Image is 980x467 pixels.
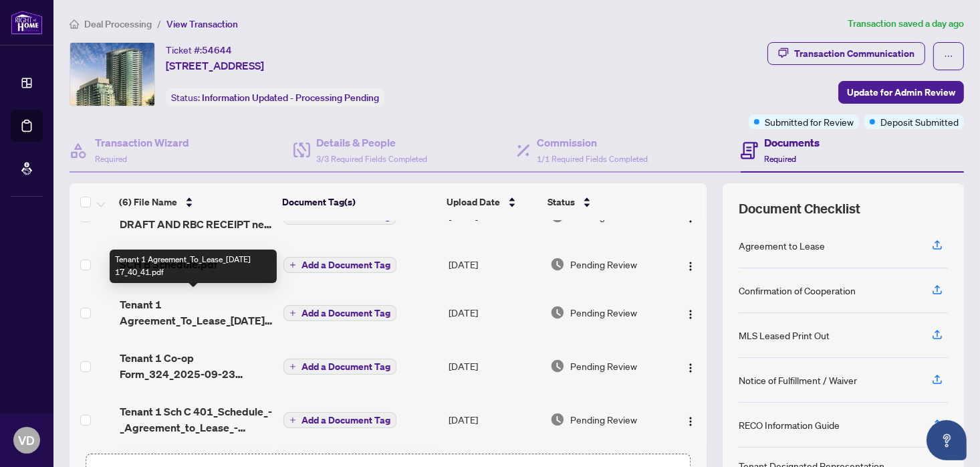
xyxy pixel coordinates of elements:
[765,154,797,164] span: Required
[119,195,177,209] span: (6) File Name
[301,260,390,270] span: Add a Document Tag
[317,134,428,151] h4: Details & People
[447,195,500,209] span: Upload Date
[847,82,955,103] span: Update for Admin Review
[120,403,273,436] span: Tenant 1 Sch C 401_Schedule_-_Agreement_to_Lease_-_Residential_-_A_-_PropTx-[PERSON_NAME].pdf
[739,283,856,298] div: Confirmation of Cooperation
[570,305,637,320] span: Pending Review
[739,199,860,218] span: Document Checklist
[283,257,396,273] button: Add a Document Tag
[277,183,441,221] th: Document Tag(s)
[283,305,396,321] button: Add a Document Tag
[157,16,161,31] li: /
[767,42,925,65] button: Transaction Communication
[19,431,35,450] span: VD
[685,309,696,320] img: Logo
[166,18,238,30] span: View Transaction
[739,417,840,432] div: RECO Information Guide
[95,134,189,151] h4: Transaction Wizard
[880,114,959,129] span: Deposit Submitted
[765,134,820,151] h4: Documents
[283,358,396,375] button: Add a Document Tag
[680,409,701,430] button: Logo
[550,257,565,272] img: Document Status
[166,58,264,74] span: [STREET_ADDRESS]
[944,52,953,61] span: ellipsis
[570,257,637,272] span: Pending Review
[765,114,854,129] span: Submitted for Review
[443,286,544,339] td: [DATE]
[70,43,154,106] img: IMG-C12415848_1.jpg
[443,243,544,286] td: [DATE]
[570,359,637,373] span: Pending Review
[166,88,384,106] div: Status:
[289,363,296,370] span: plus
[443,339,544,393] td: [DATE]
[166,42,232,58] div: Ticket #:
[114,183,277,221] th: (6) File Name
[283,411,396,429] button: Add a Document Tag
[301,212,390,221] span: Add a Document Tag
[570,412,637,427] span: Pending Review
[739,238,825,253] div: Agreement to Lease
[301,362,390,371] span: Add a Document Tag
[95,154,127,164] span: Required
[550,305,565,320] img: Document Status
[739,373,857,387] div: Notice of Fulfillment / Waiver
[70,19,79,29] span: home
[283,304,396,322] button: Add a Document Tag
[110,250,277,283] div: Tenant 1 Agreement_To_Lease_[DATE] 17_40_41.pdf
[289,310,296,316] span: plus
[685,363,696,373] img: Logo
[848,16,964,31] article: Transaction saved a day ago
[927,420,967,460] button: Open asap
[794,43,914,64] div: Transaction Communication
[202,92,379,104] span: Information Updated - Processing Pending
[84,18,152,30] span: Deal Processing
[838,81,964,104] button: Update for Admin Review
[739,328,830,343] div: MLS Leased Print Out
[301,308,390,318] span: Add a Document Tag
[685,261,696,272] img: Logo
[680,254,701,275] button: Logo
[120,296,273,329] span: Tenant 1 Agreement_To_Lease_[DATE] 17_40_41.pdf
[441,183,542,221] th: Upload Date
[283,256,396,274] button: Add a Document Tag
[289,262,296,268] span: plus
[680,302,701,323] button: Logo
[550,359,565,373] img: Document Status
[289,417,296,424] span: plus
[550,412,565,427] img: Document Status
[680,355,701,377] button: Logo
[120,350,273,382] span: Tenant 1 Co-op Form_324_2025-09-23 16_48_51.pdf
[685,416,696,427] img: Logo
[537,154,648,164] span: 1/1 Required Fields Completed
[202,44,232,56] span: 54644
[542,183,668,221] th: Status
[443,393,544,446] td: [DATE]
[547,195,575,209] span: Status
[11,10,43,35] img: logo
[301,415,390,425] span: Add a Document Tag
[283,412,396,428] button: Add a Document Tag
[317,154,428,164] span: 3/3 Required Fields Completed
[537,134,648,151] h4: Commission
[283,359,396,375] button: Add a Document Tag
